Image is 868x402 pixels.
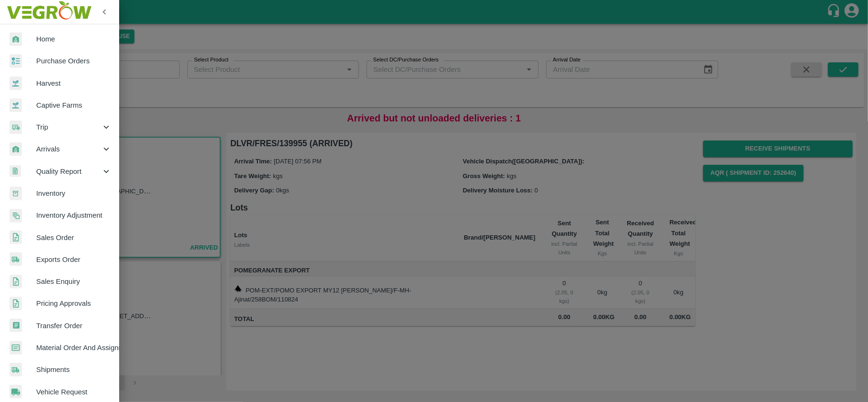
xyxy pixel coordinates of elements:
[10,209,22,222] img: inventory
[10,231,22,244] img: sales
[36,298,112,309] span: Pricing Approvals
[36,364,112,375] span: Shipments
[36,276,112,287] span: Sales Enquiry
[10,165,21,177] img: qualityReport
[36,342,112,353] span: Material Order And Assignment
[36,188,112,199] span: Inventory
[10,275,22,289] img: sales
[10,319,22,332] img: whTransfer
[36,387,112,397] span: Vehicle Request
[10,385,22,399] img: vehicle
[36,34,112,44] span: Home
[10,142,22,156] img: whArrival
[36,232,112,243] span: Sales Order
[10,121,22,134] img: delivery
[10,341,22,355] img: centralMaterial
[36,100,112,111] span: Captive Farms
[10,187,22,201] img: whInventory
[10,297,22,311] img: sales
[36,144,101,154] span: Arrivals
[36,321,112,331] span: Transfer Order
[10,32,22,46] img: whArrival
[36,122,101,132] span: Trip
[36,78,112,89] span: Harvest
[10,54,22,68] img: reciept
[36,166,101,177] span: Quality Report
[10,252,22,266] img: shipments
[36,254,112,265] span: Exports Order
[36,210,112,221] span: Inventory Adjustment
[10,363,22,377] img: shipments
[36,56,112,66] span: Purchase Orders
[10,98,22,112] img: harvest
[10,76,22,90] img: harvest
